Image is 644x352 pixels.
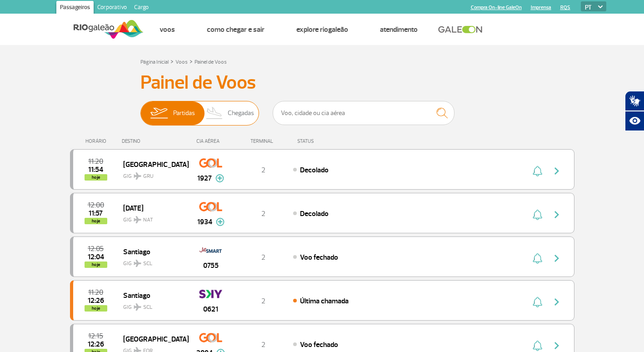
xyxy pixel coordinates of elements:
[134,216,141,223] img: destiny_airplane.svg
[228,101,254,125] span: Chegadas
[551,253,562,264] img: seta-direita-painel-voo.svg
[560,5,570,10] a: RQS
[300,166,329,175] span: Decolado
[85,218,107,224] span: hoje
[123,289,181,301] span: Santiago
[380,25,418,34] a: Atendimento
[261,297,265,306] span: 2
[143,303,152,312] span: SCL
[88,246,104,252] span: 2025-08-28 12:05:00
[143,172,154,181] span: GRU
[175,59,188,65] a: Voos
[551,297,562,307] img: seta-direita-painel-voo.svg
[143,216,153,224] span: NAT
[551,340,562,351] img: seta-direita-painel-voo.svg
[140,59,169,65] a: Página Inicial
[533,340,542,351] img: sino-painel-voo.svg
[261,253,265,262] span: 2
[215,174,224,182] img: mais-info-painel-voo.svg
[300,253,338,262] span: Voo fechado
[201,101,228,125] img: slider-desembarque
[85,261,107,268] span: hoje
[145,101,173,125] img: slider-embarque
[533,297,542,307] img: sino-painel-voo.svg
[122,138,188,144] div: DESTINO
[197,216,212,227] span: 1934
[85,174,107,181] span: hoje
[140,71,504,94] h3: Painel de Voos
[56,1,94,15] a: Passageiros
[170,56,174,66] a: >
[85,305,107,312] span: hoje
[261,209,265,218] span: 2
[203,304,218,315] span: 0621
[134,172,141,180] img: destiny_airplane.svg
[88,166,103,173] span: 2025-08-28 11:54:20
[296,25,348,34] a: Explore RIOgaleão
[533,209,542,220] img: sino-painel-voo.svg
[88,297,104,304] span: 2025-08-28 12:26:00
[88,289,103,296] span: 2025-08-28 11:20:00
[625,111,644,131] button: Abrir recursos assistivos.
[188,138,234,144] div: CIA AÉREA
[195,59,227,65] a: Painel de Voos
[300,209,329,218] span: Decolado
[471,5,522,10] a: Compra On-line GaleOn
[123,202,181,214] span: [DATE]
[273,101,454,125] input: Voo, cidade ou cia aérea
[197,173,212,184] span: 1927
[173,101,195,125] span: Partidas
[533,253,542,264] img: sino-painel-voo.svg
[89,210,103,216] span: 2025-08-28 11:57:38
[190,56,193,66] a: >
[130,1,152,15] a: Cargo
[123,333,181,345] span: [GEOGRAPHIC_DATA]
[123,246,181,257] span: Santiago
[625,91,644,131] div: Plugin de acessibilidade da Hand Talk.
[216,218,225,226] img: mais-info-painel-voo.svg
[531,5,551,10] a: Imprensa
[551,166,562,176] img: seta-direita-painel-voo.svg
[293,138,367,144] div: STATUS
[123,298,181,312] span: GIG
[300,340,338,349] span: Voo fechado
[551,209,562,220] img: seta-direita-painel-voo.svg
[533,166,542,176] img: sino-painel-voo.svg
[123,211,181,224] span: GIG
[134,303,141,311] img: destiny_airplane.svg
[123,255,181,268] span: GIG
[160,25,175,34] a: Voos
[88,333,103,339] span: 2025-08-28 12:15:00
[261,166,265,175] span: 2
[625,91,644,111] button: Abrir tradutor de língua de sinais.
[300,297,349,306] span: Última chamada
[88,254,104,260] span: 2025-08-28 12:04:48
[261,340,265,349] span: 2
[207,25,265,34] a: Como chegar e sair
[134,260,141,267] img: destiny_airplane.svg
[143,260,152,268] span: SCL
[94,1,130,15] a: Corporativo
[88,202,104,208] span: 2025-08-28 12:00:00
[73,138,122,144] div: HORÁRIO
[88,341,104,347] span: 2025-08-28 12:26:00
[123,158,181,170] span: [GEOGRAPHIC_DATA]
[123,167,181,181] span: GIG
[234,138,293,144] div: TERMINAL
[203,260,219,271] span: 0755
[88,158,103,165] span: 2025-08-28 11:20:00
